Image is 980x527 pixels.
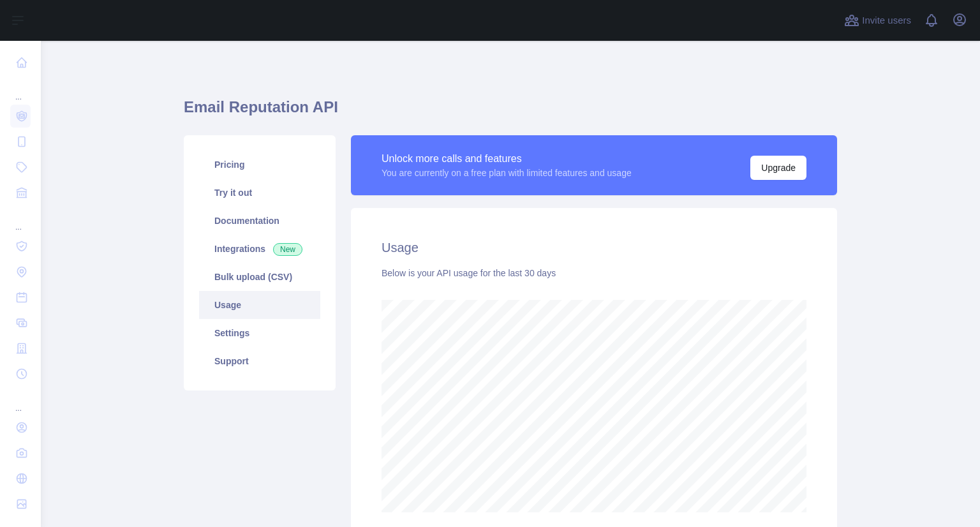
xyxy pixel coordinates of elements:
div: Below is your API usage for the last 30 days [382,267,806,279]
div: Unlock more calls and features [382,151,632,167]
div: ... [10,207,31,232]
a: Support [199,347,320,375]
h1: Email Reputation API [184,97,837,128]
button: Upgrade [750,156,806,180]
button: Invite users [842,10,914,31]
div: ... [10,77,31,102]
a: Integrations New [199,235,320,263]
a: Settings [199,319,320,347]
span: New [273,243,302,256]
h2: Usage [382,239,806,256]
div: You are currently on a free plan with limited features and usage [382,167,632,179]
a: Pricing [199,151,320,179]
a: Try it out [199,179,320,207]
div: ... [10,388,31,413]
span: Invite users [862,13,911,28]
a: Usage [199,291,320,319]
a: Documentation [199,207,320,235]
a: Bulk upload (CSV) [199,263,320,291]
